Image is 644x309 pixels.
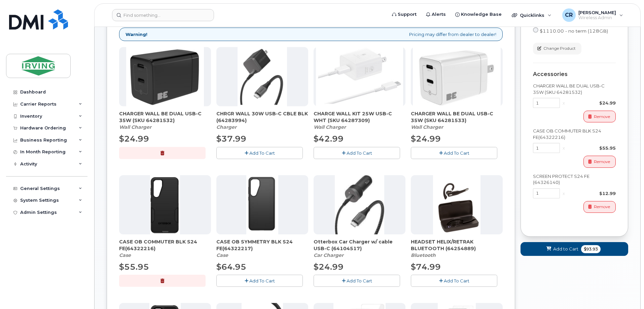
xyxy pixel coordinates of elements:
button: Add To Cart [216,275,303,286]
span: Alerts [432,11,446,18]
span: $24.99 [411,134,441,144]
span: $42.99 [314,134,344,144]
div: Crystal Rowe [558,8,628,22]
span: Support [398,11,417,18]
span: Knowledge Base [461,11,502,18]
a: Alerts [421,8,451,21]
em: Case [216,252,228,258]
span: Remove [594,204,610,210]
em: Wall Charger [119,124,151,130]
button: Add To Cart [314,147,400,159]
div: CHARGER WALL BE DUAL USB-C 35W (SKU 64281533) [411,110,503,130]
div: CASE OB COMMUTER BLK S24 FE(64322216) [533,128,616,140]
span: Remove [594,114,610,120]
img: download.jpg [335,175,384,234]
span: Otterbox Car Charger w/ cable USB-C (64104517) [314,238,405,252]
span: CR [565,11,573,19]
span: CHARGER WALL BE DUAL USB-C 35W (SKU 64281533) [411,110,503,124]
img: chrgr_wall_30w_-_blk.png [238,47,287,106]
span: $55.95 [119,262,149,272]
div: CHARGE WALL KIT 25W USB-C WHT (SKU 64287309) [314,110,405,130]
span: $64.95 [216,262,246,272]
img: download.png [433,175,481,234]
button: Add To Cart [411,275,497,286]
button: Add to Cart $93.93 [521,242,628,256]
input: $1110.00 - no term (128GB) [533,27,538,33]
span: HEADSET HELIX/RETRAK BLUETOOTH (64254889) [411,238,503,252]
div: x [560,145,568,151]
span: Add to Cart [553,246,578,252]
button: Add To Cart [411,147,497,159]
span: Add To Cart [444,278,469,283]
em: Car Charger [314,252,344,258]
div: Otterbox Car Charger w/ cable USB-C (64104517) [314,238,405,259]
span: Remove [594,159,610,165]
span: CASE OB SYMMETRY BLK S24 FE(64322217) [216,238,308,252]
div: $55.95 [568,145,616,151]
a: Support [387,8,421,21]
div: CHARGER WALL BE DUAL USB-C 35W (SKU 64281532) [533,83,616,95]
span: Wireless Admin [578,15,616,21]
div: SCREEN PROTECT S24 FE (64326140) [533,173,616,186]
span: Change Product [543,45,576,51]
img: s24_fe_ob_sym.png [246,175,278,234]
strong: Warning! [126,31,147,38]
span: Add To Cart [347,278,372,283]
div: x [560,100,568,106]
span: CHARGE WALL KIT 25W USB-C WHT (SKU 64287309) [314,110,405,124]
div: CHARGER WALL BE DUAL USB-C 35W (SKU 64281532) [119,110,211,130]
span: $1110.00 - no term (128GB) [540,28,608,34]
input: Find something... [112,9,214,21]
button: Remove [583,201,616,213]
img: s24_FE_ob_com.png [150,175,180,234]
button: Remove [583,111,616,122]
span: $93.93 [581,245,601,253]
span: Add To Cart [249,150,275,156]
em: Case [119,252,131,258]
span: Add To Cart [444,150,469,156]
div: CHRGR WALL 30W USB-C CBLE BLK (64283994) [216,110,308,130]
div: Pricing may differ from dealer to dealer! [119,28,503,41]
img: CHARGE_WALL_KIT_25W_USB-C_WHT.png [316,47,403,106]
button: Change Product [533,43,581,54]
span: $24.99 [119,134,149,144]
span: CASE OB COMMUTER BLK S24 FE(64322216) [119,238,211,252]
span: Quicklinks [520,12,544,18]
span: CHRGR WALL 30W USB-C CBLE BLK (64283994) [216,110,308,124]
span: $37.99 [216,134,246,144]
div: CASE OB SYMMETRY BLK S24 FE(64322217) [216,238,308,259]
em: Wall Charger [314,124,346,130]
a: Knowledge Base [451,8,506,21]
div: Accessories [533,71,616,77]
div: $24.99 [568,100,616,106]
span: Add To Cart [249,278,275,283]
span: $24.99 [314,262,344,272]
span: $74.99 [411,262,441,272]
img: BE.png [413,47,501,106]
div: Quicklinks [507,8,556,22]
em: Charger [216,124,237,130]
span: [PERSON_NAME] [578,10,616,15]
div: HEADSET HELIX/RETRAK BLUETOOTH (64254889) [411,238,503,259]
em: Bluetooth [411,252,436,258]
em: Wall Charger [411,124,443,130]
button: Add To Cart [216,147,303,159]
img: CHARGER_WALL_BE_DUAL_USB-C_35W.png [126,47,204,106]
button: Remove [583,156,616,167]
div: CASE OB COMMUTER BLK S24 FE(64322216) [119,238,211,259]
span: Add To Cart [347,150,372,156]
button: Add To Cart [314,275,400,286]
div: $12.99 [568,190,616,197]
div: x [560,190,568,197]
span: CHARGER WALL BE DUAL USB-C 35W (SKU 64281532) [119,110,211,124]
